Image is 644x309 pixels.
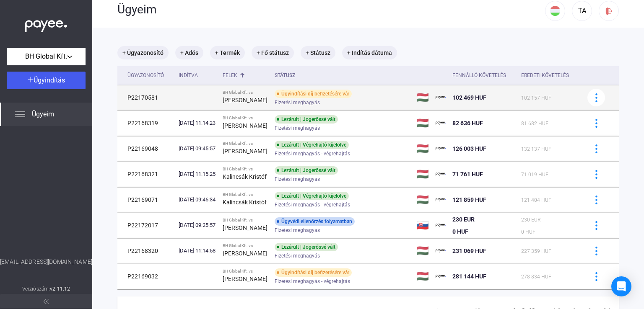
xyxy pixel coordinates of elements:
span: Fizetési meghagyás [275,174,320,184]
button: TA [572,1,592,21]
span: 0 HUF [452,228,468,235]
div: Lezárult | Végrehajtó kijelölve [275,141,349,149]
mat-chip: + Ügyazonosító [117,46,169,59]
mat-chip: + Fő státusz [252,46,294,59]
span: 102 469 HUF [452,94,486,101]
button: more-blue [587,216,605,234]
strong: Kalincsák Kristóf [223,173,267,180]
td: P22168319 [117,111,175,136]
strong: [PERSON_NAME] [223,122,267,129]
mat-chip: + Státusz [301,46,335,59]
div: Fennálló követelés [452,70,514,80]
button: more-blue [587,191,605,209]
img: payee-logo [436,118,446,128]
span: Ügyindítás [34,76,65,84]
span: 231 069 HUF [452,247,486,254]
div: Felek [223,70,268,80]
div: Eredeti követelés [521,70,577,80]
div: Lezárult | Jogerőssé vált [275,166,338,175]
img: logout-red [605,7,613,15]
strong: [PERSON_NAME] [223,224,267,231]
td: 🇭🇺 [413,187,432,212]
div: Ügyazonosító [127,70,164,80]
span: 278 834 HUF [521,274,551,280]
strong: [PERSON_NAME] [223,276,267,282]
img: payee-logo [436,246,446,256]
span: 121 859 HUF [452,196,486,203]
span: 0 HUF [521,229,535,235]
div: BH Global Kft. vs [223,141,268,146]
button: logout-red [599,1,619,21]
img: more-blue [592,119,601,128]
span: Fizetési meghagyás - végrehajtás [275,276,350,286]
td: 🇭🇺 [413,264,432,289]
div: Fennálló követelés [452,70,506,80]
td: P22169032 [117,264,175,289]
span: 230 EUR [452,216,475,223]
strong: [PERSON_NAME] [223,97,267,103]
img: more-blue [592,247,601,255]
div: BH Global Kft. vs [223,243,268,248]
th: Státusz [271,66,413,85]
img: more-blue [592,272,601,281]
button: more-blue [587,140,605,157]
span: 102 157 HUF [521,95,551,101]
div: Lezárult | Végrehajtó kijelölve [275,192,349,200]
img: more-blue [592,144,601,153]
img: list.svg [15,109,25,119]
td: 🇭🇺 [413,162,432,187]
div: Lezárult | Jogerőssé vált [275,243,338,251]
div: Eredeti követelés [521,70,569,80]
span: Fizetési meghagyás [275,98,320,108]
td: P22169071 [117,187,175,212]
div: BH Global Kft. vs [223,218,268,223]
div: BH Global Kft. vs [223,167,268,172]
img: HU [550,6,560,16]
span: BH Global Kft. [25,51,67,62]
div: BH Global Kft. vs [223,192,268,197]
img: payee-logo [436,93,446,103]
img: more-blue [592,196,601,204]
button: more-blue [587,165,605,183]
img: more-blue [592,170,601,179]
span: Fizetési meghagyás - végrehajtás [275,200,350,210]
img: payee-logo [436,169,446,179]
span: 82 636 HUF [452,120,483,126]
span: 126 003 HUF [452,145,486,152]
img: payee-logo [436,195,446,205]
div: Ügyazonosító [127,70,172,80]
div: Ügyindítási díj befizetésére vár [275,90,352,98]
td: P22168320 [117,238,175,263]
div: BH Global Kft. vs [223,90,268,95]
img: payee-logo [436,144,446,154]
span: 121 404 HUF [521,197,551,203]
span: 81 682 HUF [521,121,548,126]
div: BH Global Kft. vs [223,269,268,274]
span: Fizetési meghagyás [275,225,320,235]
div: TA [575,6,589,16]
div: Open Intercom Messenger [611,276,631,296]
div: Indítva [179,70,216,80]
div: Felek [223,70,237,80]
td: 🇭🇺 [413,111,432,136]
strong: [PERSON_NAME] [223,250,267,257]
span: Fizetési meghagyás [275,123,320,133]
img: payee-logo [436,271,446,281]
td: P22172017 [117,213,175,238]
button: more-blue [587,242,605,260]
div: [DATE] 09:45:57 [179,144,216,153]
span: 281 144 HUF [452,273,486,280]
td: 🇸🇰 [413,213,432,238]
td: 🇭🇺 [413,136,432,161]
img: plus-white.svg [28,77,34,82]
div: [DATE] 09:25:57 [179,221,216,229]
span: 227 359 HUF [521,248,551,254]
div: [DATE] 09:46:34 [179,196,216,204]
img: payee-logo [436,220,446,230]
span: 230 EUR [521,217,540,223]
td: 🇭🇺 [413,238,432,263]
button: Ügyindítás [7,72,86,89]
mat-chip: + Indítás dátuma [342,46,397,59]
button: HU [545,1,565,21]
div: [DATE] 11:14:58 [179,247,216,255]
